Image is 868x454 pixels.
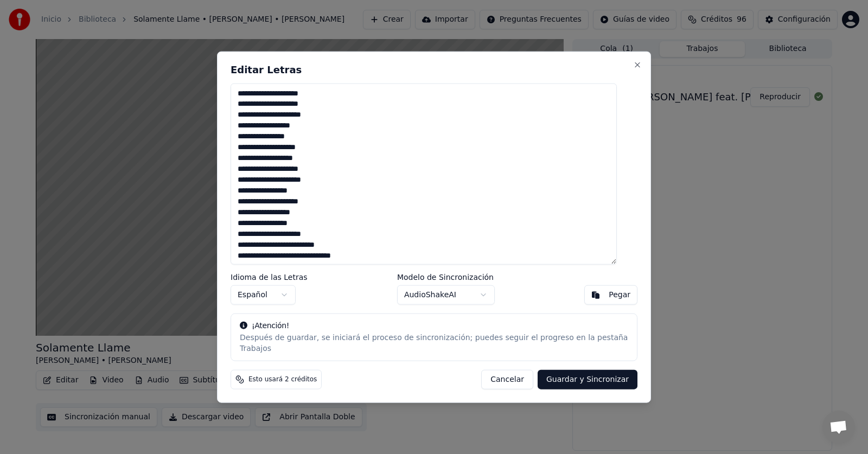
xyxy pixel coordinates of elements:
[481,370,533,389] button: Cancelar
[609,290,630,300] div: Pegar
[248,375,317,384] span: Esto usará 2 créditos
[538,370,637,389] button: Guardar y Sincronizar
[240,321,628,331] div: ¡Atención!
[231,273,308,281] label: Idioma de las Letras
[240,332,628,354] div: Después de guardar, se iniciará el proceso de sincronización; puedes seguir el progreso en la pes...
[231,65,637,74] h2: Editar Letras
[584,285,637,305] button: Pegar
[397,273,495,281] label: Modelo de Sincronización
